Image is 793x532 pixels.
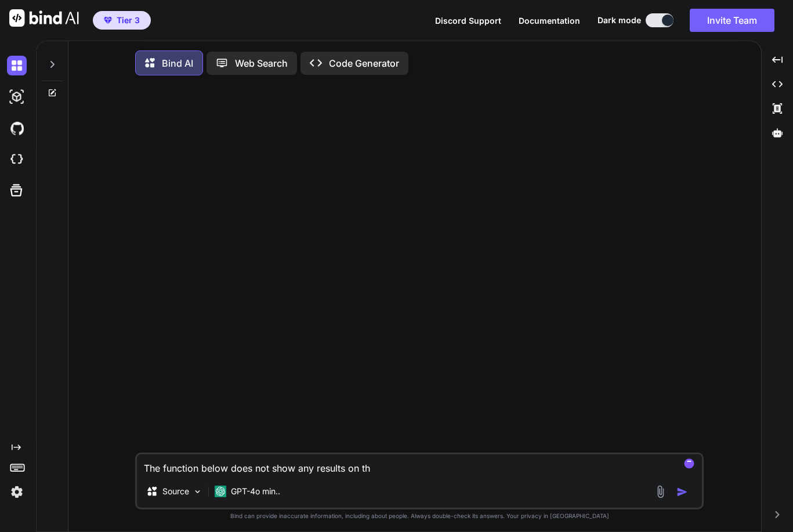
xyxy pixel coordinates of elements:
button: Documentation [519,15,580,27]
img: GPT-4o mini [215,486,226,497]
span: Documentation [519,16,580,26]
img: cloudideIcon [7,150,27,169]
span: Discord Support [435,16,501,26]
p: Bind AI [162,56,193,70]
span: Dark mode [598,15,641,26]
button: Discord Support [435,15,501,27]
img: darkChat [7,56,27,75]
img: attachment [654,485,667,498]
img: darkAi-studio [7,87,27,107]
span: Tier 3 [117,15,140,26]
textarea: The function below does not show any results on t [137,454,702,475]
button: premiumTier 3 [93,11,151,30]
button: Invite Team [690,9,774,32]
img: settings [7,482,27,502]
img: Pick Models [193,487,202,497]
p: Code Generator [329,56,399,70]
p: GPT-4o min.. [231,486,280,497]
img: githubDark [7,118,27,138]
img: icon [676,486,688,498]
img: Bind AI [9,9,79,27]
p: Bind can provide inaccurate information, including about people. Always double-check its answers.... [135,512,704,520]
p: Source [162,486,189,497]
p: Web Search [235,56,288,70]
img: premium [104,17,112,24]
